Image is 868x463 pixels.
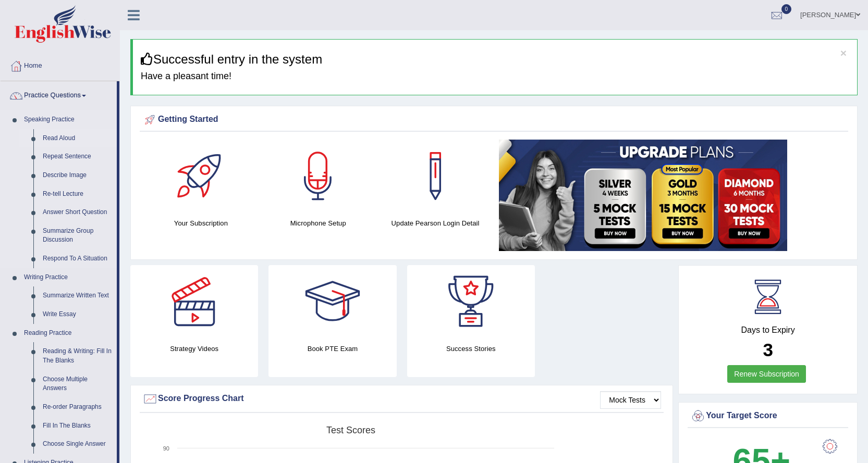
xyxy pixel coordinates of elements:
h4: Success Stories [407,343,535,354]
b: 3 [763,340,773,360]
a: Choose Multiple Answers [38,370,117,398]
div: Getting Started [142,112,846,128]
a: Speaking Practice [19,110,117,129]
a: Answer Short Question [38,203,117,222]
a: Reading & Writing: Fill In The Blanks [38,342,117,370]
a: Describe Image [38,166,117,185]
a: Respond To A Situation [38,249,117,268]
div: Your Target Score [690,408,846,424]
a: Summarize Group Discussion [38,222,117,249]
a: Home [1,52,119,78]
a: Fill In The Blanks [38,417,117,435]
a: Re-tell Lecture [38,185,117,204]
div: Score Progress Chart [142,391,661,407]
h4: Book PTE Exam [268,343,396,354]
text: 90 [163,445,169,452]
h4: Strategy Videos [130,343,258,354]
img: small5.jpg [499,140,787,251]
a: Read Aloud [38,129,117,148]
a: Practice Questions [1,81,117,107]
a: Summarize Written Text [38,286,117,305]
h4: Your Subscription [148,218,254,229]
h4: Microphone Setup [265,218,372,229]
span: 0 [781,4,792,14]
h3: Successful entry in the system [141,53,849,66]
h4: Update Pearson Login Detail [382,218,489,229]
a: Re-order Paragraphs [38,398,117,417]
h4: Have a pleasant time! [141,71,849,82]
a: Write Essay [38,305,117,324]
button: × [840,47,847,58]
a: Choose Single Answer [38,435,117,454]
h4: Days to Expiry [690,326,846,335]
a: Repeat Sentence [38,147,117,166]
tspan: Test scores [326,425,375,435]
a: Reading Practice [19,324,117,343]
a: Writing Practice [19,268,117,287]
a: Renew Subscription [727,365,806,383]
